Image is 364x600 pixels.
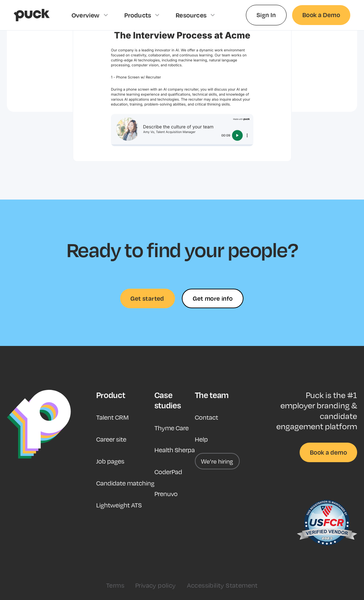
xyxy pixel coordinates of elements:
[120,289,175,308] a: Get started
[135,581,176,589] a: Privacy policy
[154,485,178,502] a: Prenuvo
[176,11,206,19] div: Resources
[195,390,229,400] div: The team
[275,390,357,432] p: Puck is the #1 employer branding & candidate engagement platform
[195,409,218,425] a: Contact
[96,390,125,400] div: Product
[96,497,142,513] a: Lightweight ATS
[300,443,357,462] a: Book a demo
[195,453,240,469] a: We’re hiring
[96,431,126,447] a: Career site
[106,581,124,589] a: Terms
[7,390,71,459] img: Puck Logo
[154,390,195,411] div: Case studies
[182,289,243,308] a: Get more info
[154,442,195,458] a: Health Sherpa
[187,581,258,589] a: Accessibility Statement
[96,475,154,491] a: Candidate matching
[296,496,357,551] img: US Federal Contractor Registration System for Award Management Verified Vendor Seal
[195,431,208,447] a: Help
[154,420,189,436] a: Thyme Care
[124,11,151,19] div: Products
[182,289,243,308] form: Ready to find your people
[72,11,100,19] div: Overview
[154,464,182,480] a: CoderPad
[66,237,298,261] h2: Ready to find your people?
[96,453,124,469] a: Job pages
[96,409,129,425] a: Talent CRM
[292,5,350,25] a: Book a Demo
[246,5,287,25] a: Sign In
